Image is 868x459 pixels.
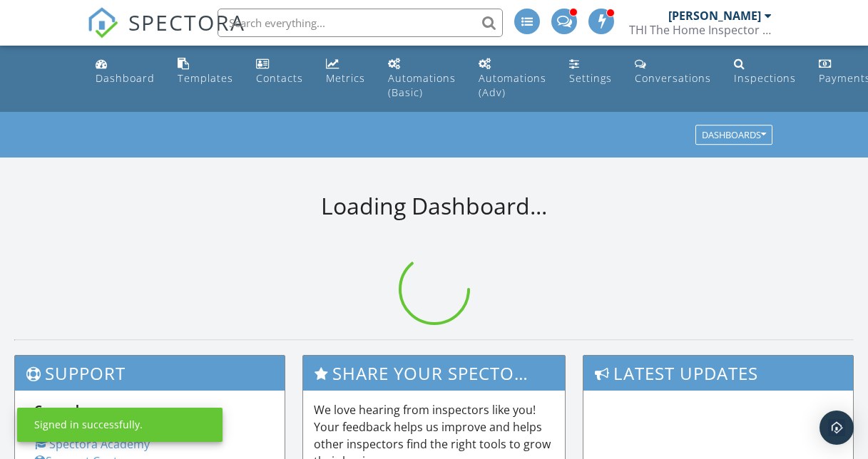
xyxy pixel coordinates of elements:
a: Automations (Advanced) [473,51,552,106]
div: Dashboard [96,71,155,85]
a: Settings [563,51,618,92]
a: Metrics [320,51,371,92]
a: Inspections [728,51,802,92]
strong: General [34,402,79,418]
div: Templates [178,71,233,85]
a: Contacts [250,51,309,92]
a: Dashboard [90,51,160,92]
a: Spectora Academy [34,436,150,452]
div: Settings [569,71,612,85]
span: SPECTORA [128,7,245,37]
img: The Best Home Inspection Software - Spectora [87,7,118,38]
h3: Latest Updates [583,356,853,391]
div: Dashboards [702,130,766,140]
a: SPECTORA [87,19,245,49]
button: Dashboards [695,125,772,145]
h3: Share Your Spectora Experience [303,356,564,391]
div: Metrics [326,71,365,85]
div: Automations (Adv) [479,71,546,99]
div: THI The Home Inspector LLC [629,23,772,37]
div: Conversations [635,71,711,85]
input: Search everything... [218,9,503,37]
div: Open Intercom Messenger [820,411,854,445]
a: Templates [172,51,239,92]
div: Automations (Basic) [388,71,456,99]
a: Conversations [629,51,717,92]
a: Automations (Basic) [382,51,461,106]
div: [PERSON_NAME] [668,9,761,23]
h3: Support [15,356,285,391]
div: Signed in successfully. [34,418,143,432]
div: Contacts [256,71,303,85]
div: Inspections [734,71,796,85]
